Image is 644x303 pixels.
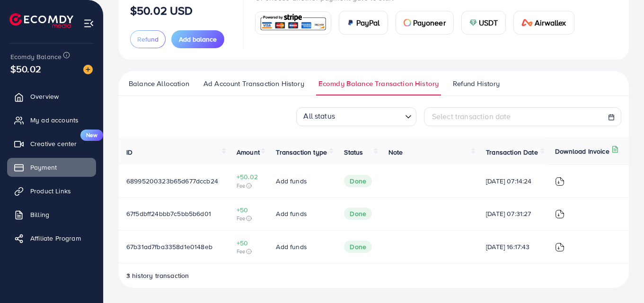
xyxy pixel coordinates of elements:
[7,111,96,130] a: My ad accounts
[555,209,565,219] img: ic-download-invoice.1f3c1b55.svg
[486,242,540,251] span: [DATE] 16:17:43
[555,177,565,186] img: ic-download-invoice.1f3c1b55.svg
[30,92,59,101] span: Overview
[486,209,540,218] span: [DATE] 07:31:27
[129,78,189,89] span: Balance Allocation
[7,182,96,200] a: Product Links
[413,17,446,28] span: Payoneer
[255,11,331,35] a: card
[344,208,372,220] span: Done
[30,186,71,196] span: Product Links
[7,134,96,153] a: Creative centerNew
[318,78,439,89] span: Ecomdy Balance Transaction History
[137,35,159,44] span: Refund
[30,163,57,172] span: Payment
[276,147,327,157] span: Transaction type
[486,176,540,186] span: [DATE] 07:14:24
[486,147,538,157] span: Transaction Date
[296,107,416,126] div: Search for option
[461,11,506,35] a: cardUSDT
[432,111,511,121] span: Select transaction date
[130,30,166,48] button: Refund
[356,17,380,28] span: PayPal
[7,205,96,224] a: Billing
[237,215,261,222] span: Fee
[237,147,260,157] span: Amount
[237,172,261,182] span: +50.02
[126,271,189,280] span: 3 history transaction
[388,147,403,157] span: Note
[126,209,211,218] span: 67f5dbff24bbb7c5bb5b6d01
[130,5,193,16] p: $50.02 USD
[344,147,363,157] span: Status
[521,19,533,26] img: card
[339,11,388,35] a: cardPayPal
[7,229,96,248] a: Affiliate Program
[469,19,477,26] img: card
[555,242,565,252] img: ic-download-invoice.1f3c1b55.svg
[7,158,96,177] a: Payment
[237,182,261,190] span: Fee
[276,209,307,218] span: Add funds
[513,11,574,35] a: cardAirwallex
[344,241,372,253] span: Done
[555,146,609,157] p: Download Invoice
[126,242,212,251] span: 67b31ad7fba3358d1e0148eb
[276,176,307,186] span: Add funds
[126,176,218,186] span: 68995200323b65d677dccb24
[276,242,307,251] span: Add funds
[404,19,411,26] img: card
[179,35,217,44] span: Add balance
[258,13,328,33] img: card
[83,18,94,29] img: menu
[535,17,566,28] span: Airwallex
[30,210,49,219] span: Billing
[80,130,103,141] span: New
[30,115,79,125] span: My ad accounts
[7,87,96,106] a: Overview
[237,205,261,215] span: +50
[604,260,637,296] iframe: Chat
[344,175,372,187] span: Done
[126,147,132,157] span: ID
[10,52,62,61] span: Ecomdy Balance
[479,17,498,28] span: USDT
[237,238,261,248] span: +50
[30,234,81,243] span: Affiliate Program
[10,62,41,76] span: $50.02
[396,11,454,35] a: cardPayoneer
[347,19,354,26] img: card
[30,139,77,148] span: Creative center
[237,248,261,255] span: Fee
[338,109,401,124] input: Search for option
[9,13,73,28] img: logo
[171,30,224,48] button: Add balance
[453,78,500,89] span: Refund History
[203,78,304,89] span: Ad Account Transaction History
[301,108,337,124] span: All status
[83,65,93,74] img: image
